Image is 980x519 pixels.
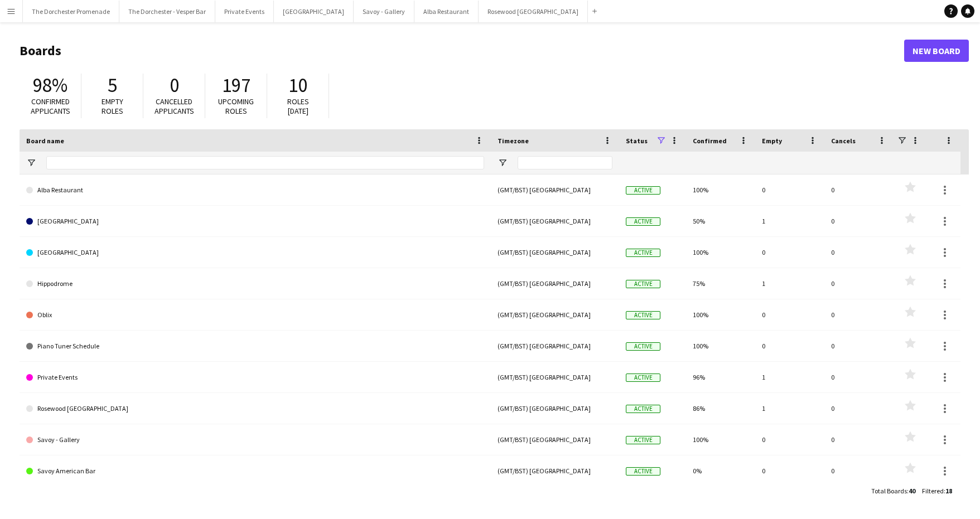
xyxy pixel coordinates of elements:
div: 75% [686,268,755,299]
input: Timezone Filter Input [518,156,612,169]
div: 0 [755,237,824,268]
div: 0 [824,174,894,205]
div: 100% [686,331,755,361]
a: Oblix [26,299,484,331]
div: (GMT/BST) [GEOGRAPHIC_DATA] [491,331,619,361]
span: 40 [909,487,915,495]
div: (GMT/BST) [GEOGRAPHIC_DATA] [491,174,619,205]
span: 10 [288,73,307,98]
a: Hippodrome [26,268,484,299]
div: 0 [824,331,894,361]
span: Total Boards [871,487,907,495]
div: (GMT/BST) [GEOGRAPHIC_DATA] [491,393,619,424]
button: [GEOGRAPHIC_DATA] [274,1,354,22]
h1: Boards [20,42,904,59]
span: 98% [33,73,67,98]
span: 18 [945,487,952,495]
div: (GMT/BST) [GEOGRAPHIC_DATA] [491,455,619,486]
span: Active [626,186,660,195]
div: 100% [686,237,755,268]
button: Open Filter Menu [26,158,36,168]
button: Savoy - Gallery [354,1,414,22]
span: Cancelled applicants [155,96,194,116]
div: (GMT/BST) [GEOGRAPHIC_DATA] [491,299,619,330]
span: Confirmed [693,137,727,145]
div: 1 [755,206,824,236]
span: Active [626,217,660,226]
span: Timezone [498,137,529,145]
a: Savoy American Bar [26,455,484,487]
div: 0 [824,268,894,299]
button: Open Filter Menu [498,158,508,168]
a: Private Events [26,362,484,393]
div: (GMT/BST) [GEOGRAPHIC_DATA] [491,424,619,455]
input: Board name Filter Input [46,156,484,169]
div: 0 [824,455,894,486]
div: (GMT/BST) [GEOGRAPHIC_DATA] [491,268,619,299]
span: Empty [762,137,782,145]
a: New Board [904,40,969,62]
span: Upcoming roles [218,96,254,116]
a: Savoy - Gallery [26,424,484,455]
div: 96% [686,362,755,392]
span: Active [626,405,660,413]
div: 0 [824,206,894,236]
span: Active [626,280,660,288]
a: [GEOGRAPHIC_DATA] [26,237,484,268]
div: 0 [824,237,894,268]
button: Private Events [215,1,274,22]
span: Confirmed applicants [31,96,70,116]
div: 100% [686,174,755,205]
span: 0 [170,73,179,98]
div: 0 [755,299,824,330]
span: Active [626,467,660,476]
div: 0% [686,455,755,486]
div: 0 [824,393,894,424]
span: Filtered [922,487,944,495]
span: Cancels [831,137,856,145]
a: [GEOGRAPHIC_DATA] [26,206,484,237]
span: Status [626,137,648,145]
div: 0 [755,174,824,205]
span: Board name [26,137,64,145]
button: Alba Restaurant [414,1,479,22]
div: 0 [824,424,894,455]
div: 1 [755,362,824,392]
span: Roles [DATE] [287,96,309,116]
a: Piano Tuner Schedule [26,331,484,362]
span: Active [626,311,660,319]
span: Active [626,436,660,444]
span: Empty roles [102,96,123,116]
div: 0 [824,362,894,392]
div: (GMT/BST) [GEOGRAPHIC_DATA] [491,206,619,236]
div: 0 [755,424,824,455]
div: 100% [686,424,755,455]
span: 5 [108,73,117,98]
div: 1 [755,393,824,424]
button: The Dorchester - Vesper Bar [119,1,215,22]
div: 86% [686,393,755,424]
span: 197 [222,73,250,98]
span: Active [626,342,660,351]
a: Alba Restaurant [26,174,484,206]
button: Rosewood [GEOGRAPHIC_DATA] [479,1,588,22]
div: 0 [755,455,824,486]
button: The Dorchester Promenade [23,1,119,22]
div: 100% [686,299,755,330]
div: 0 [755,331,824,361]
div: (GMT/BST) [GEOGRAPHIC_DATA] [491,362,619,392]
a: Rosewood [GEOGRAPHIC_DATA] [26,393,484,424]
div: : [871,480,915,502]
div: 1 [755,268,824,299]
span: Active [626,249,660,257]
div: 0 [824,299,894,330]
span: Active [626,374,660,382]
div: : [922,480,952,502]
div: (GMT/BST) [GEOGRAPHIC_DATA] [491,237,619,268]
div: 50% [686,206,755,236]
